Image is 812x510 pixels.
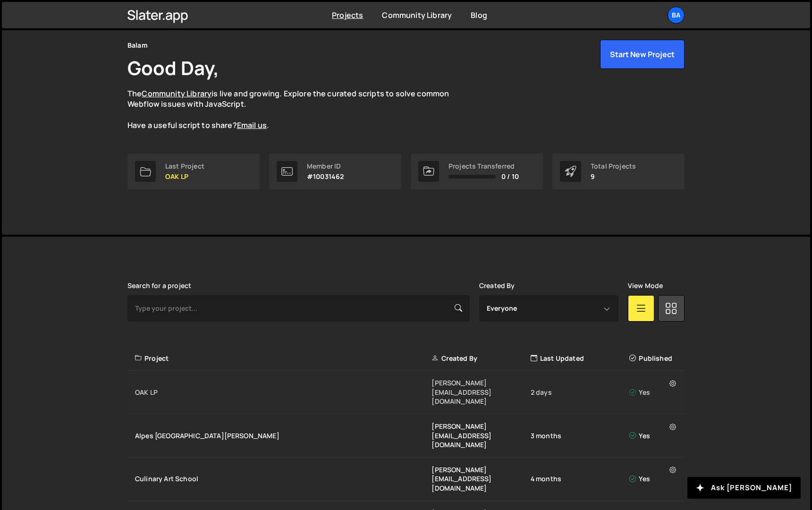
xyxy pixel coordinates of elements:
[431,422,530,450] div: [PERSON_NAME][EMAIL_ADDRESS][DOMAIN_NAME]
[531,388,629,397] div: 2 days
[591,162,636,170] div: Total Projects
[628,282,663,289] label: View Mode
[135,431,431,441] div: Alpes [GEOGRAPHIC_DATA][PERSON_NAME]
[668,7,685,24] a: Ba
[501,173,519,180] span: 0 / 10
[629,431,679,441] div: Yes
[307,173,344,180] p: #10031462
[127,371,685,414] a: OAK LP [PERSON_NAME][EMAIL_ADDRESS][DOMAIN_NAME] 2 days Yes
[237,120,267,130] a: Email us
[531,354,629,363] div: Last Updated
[127,40,148,51] div: Balam
[629,474,679,484] div: Yes
[471,10,487,20] a: Blog
[127,414,685,458] a: Alpes [GEOGRAPHIC_DATA][PERSON_NAME] [PERSON_NAME][EMAIL_ADDRESS][DOMAIN_NAME] 3 months Yes
[531,431,629,441] div: 3 months
[629,354,679,363] div: Published
[307,162,344,170] div: Member ID
[135,354,431,363] div: Project
[382,10,452,20] a: Community Library
[127,153,260,189] a: Last Project OAK LP
[479,282,515,289] label: Created By
[127,55,219,81] h1: Good Day,
[127,295,470,322] input: Type your project...
[431,354,530,363] div: Created By
[127,458,685,501] a: Culinary Art School [PERSON_NAME][EMAIL_ADDRESS][DOMAIN_NAME] 4 months Yes
[142,88,211,99] a: Community Library
[531,474,629,484] div: 4 months
[448,162,519,170] div: Projects Transferred
[165,162,204,170] div: Last Project
[332,10,363,20] a: Projects
[165,173,204,180] p: OAK LP
[687,477,801,499] button: Ask [PERSON_NAME]
[127,282,191,289] label: Search for a project
[591,173,636,180] p: 9
[629,388,679,397] div: Yes
[600,40,685,69] button: Start New Project
[431,465,530,493] div: [PERSON_NAME][EMAIL_ADDRESS][DOMAIN_NAME]
[431,378,530,406] div: [PERSON_NAME][EMAIL_ADDRESS][DOMAIN_NAME]
[127,88,467,131] p: The is live and growing. Explore the curated scripts to solve common Webflow issues with JavaScri...
[135,388,431,397] div: OAK LP
[135,474,431,484] div: Culinary Art School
